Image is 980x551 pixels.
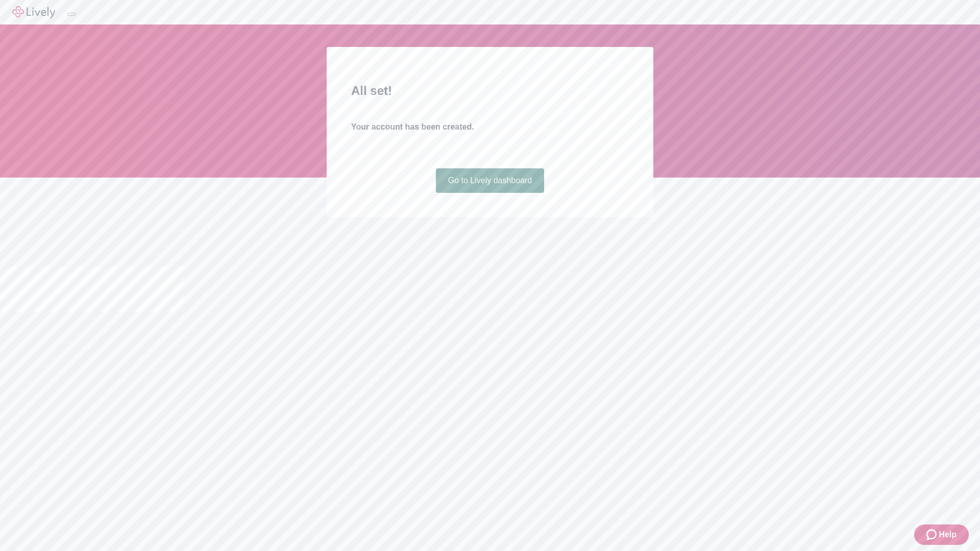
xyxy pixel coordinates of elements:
[436,168,545,193] a: Go to Lively dashboard
[926,529,939,541] svg: Zendesk support icon
[914,524,969,545] button: Zendesk support iconHelp
[351,121,629,133] h4: Your account has been created.
[351,82,629,100] h2: All set!
[12,6,55,18] img: Lively
[67,13,76,16] button: Log out
[939,529,957,541] span: Help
